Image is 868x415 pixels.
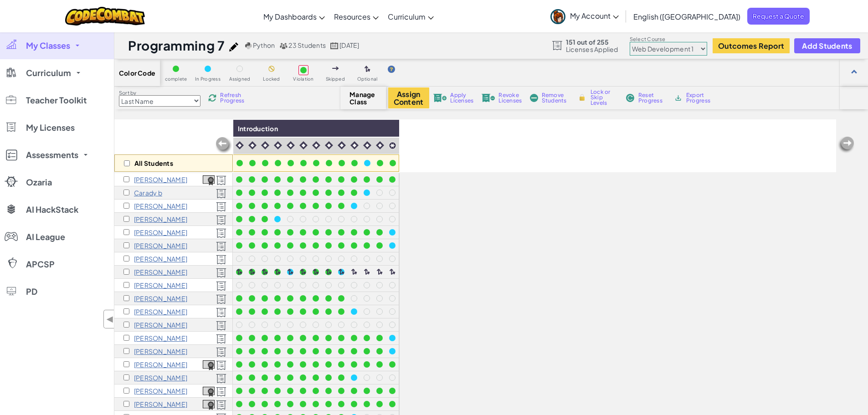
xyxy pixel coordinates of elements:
[65,7,145,26] img: CodeCombat logo
[433,94,447,102] img: IconLicenseApply.svg
[288,41,326,49] span: 23 Students
[26,205,78,214] span: AI HackStack
[119,89,200,97] label: Sort by
[674,94,683,102] img: IconArchive.svg
[329,4,383,29] a: Resources
[216,374,226,384] img: Licensed
[26,123,75,132] span: My Licenses
[134,400,187,408] p: Zach R
[376,141,384,149] img: IconIntro.svg
[334,12,370,21] span: Resources
[26,151,78,159] span: Assessments
[530,94,538,102] img: IconRemoveStudents.svg
[229,42,238,51] img: iconPencil.svg
[134,374,187,381] p: Faith McGlumphy
[195,77,221,82] span: In Progress
[363,141,371,149] img: IconIntro.svg
[794,38,860,53] button: Add Students
[566,46,618,53] span: Licenses Applied
[332,67,339,70] img: IconSkippedLevel.svg
[577,93,587,102] img: IconLock.svg
[837,136,855,154] img: Arrow_Left_Inactive.png
[26,178,52,186] span: Ozaria
[216,215,226,225] img: Licensed
[570,11,619,20] span: My Account
[26,233,65,241] span: AI League
[248,141,257,149] img: IconIntro.svg
[274,141,282,149] img: IconIntro.svg
[216,294,226,304] img: Licensed
[388,87,429,108] button: Assign Content
[134,255,187,262] p: Noah Francis
[591,89,617,106] span: Lock or Skip Levels
[263,12,317,21] span: My Dashboards
[263,77,280,82] span: Locked
[216,255,226,265] img: Licensed
[713,38,790,53] button: Outcomes Report
[349,91,376,105] span: Manage Class
[216,189,226,199] img: Licensed
[216,307,226,318] img: Licensed
[450,92,473,103] span: Apply Licenses
[26,41,70,50] span: My Classes
[357,77,378,82] span: Optional
[638,92,666,103] span: Reset Progress
[208,94,216,102] img: IconReload.svg
[339,41,359,49] span: [DATE]
[293,77,313,82] span: Violation
[626,94,635,102] img: IconReset.svg
[216,347,226,357] img: Licensed
[338,141,346,149] img: IconIntro.svg
[216,228,226,238] img: Licensed
[134,348,187,355] p: Chloe Johnson
[747,8,810,25] a: Request a Quote
[203,359,215,369] a: View Course Completion Certificate
[325,141,333,149] img: IconIntro.svg
[287,141,295,149] img: IconIntro.svg
[389,142,396,149] img: IconCapstoneLevel.svg
[220,92,248,103] span: Refresh Progress
[216,175,226,185] img: Licensed
[629,4,745,29] a: English ([GEOGRAPHIC_DATA])
[203,174,215,184] a: View Course Completion Certificate
[215,136,233,154] img: Arrow_Left_Inactive.png
[245,42,252,49] img: python.png
[279,42,288,49] img: MultipleUsers.png
[134,295,187,302] p: kyleigh h
[134,334,187,342] p: Emma Ivy
[216,321,226,331] img: Licensed
[686,92,714,103] span: Export Progress
[238,124,278,133] span: Introduction
[633,12,740,21] span: English ([GEOGRAPHIC_DATA])
[253,41,275,49] span: Python
[134,282,187,289] p: Allie Guy
[26,96,87,104] span: Teacher Toolkit
[203,387,215,397] img: certificate-icon.png
[134,308,187,315] p: Rylan Hale
[542,92,569,103] span: Remove Students
[236,141,244,149] img: IconIntro.svg
[134,202,187,210] p: Garrett Barker
[550,9,565,24] img: avatar
[216,334,226,344] img: Licensed
[299,141,308,149] img: IconIntro.svg
[388,66,395,73] img: IconHint.svg
[106,313,114,326] span: ◀
[216,241,226,251] img: Licensed
[134,387,187,395] p: Daniel Oden
[134,361,187,368] p: Evan Langston
[134,159,173,167] p: All Students
[119,69,155,77] span: Color Code
[330,42,339,49] img: calendar.svg
[134,189,162,196] p: Carady b
[128,37,225,54] h1: Programming 7
[216,387,226,397] img: Licensed
[134,321,187,328] p: Trent Hudspeth
[134,229,187,236] p: Ethan D
[498,92,522,103] span: Revoke Licenses
[203,360,215,370] img: certificate-icon.png
[216,268,226,278] img: Licensed
[259,4,329,29] a: My Dashboards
